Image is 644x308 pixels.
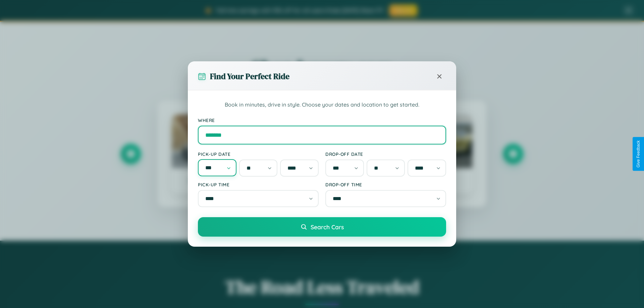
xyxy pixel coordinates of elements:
[325,182,446,187] label: Drop-off Time
[198,217,446,237] button: Search Cars
[198,101,446,109] p: Book in minutes, drive in style. Choose your dates and location to get started.
[311,223,344,231] span: Search Cars
[325,151,446,157] label: Drop-off Date
[198,182,319,187] label: Pick-up Time
[198,151,319,157] label: Pick-up Date
[210,71,289,82] h3: Find Your Perfect Ride
[198,117,446,123] label: Where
